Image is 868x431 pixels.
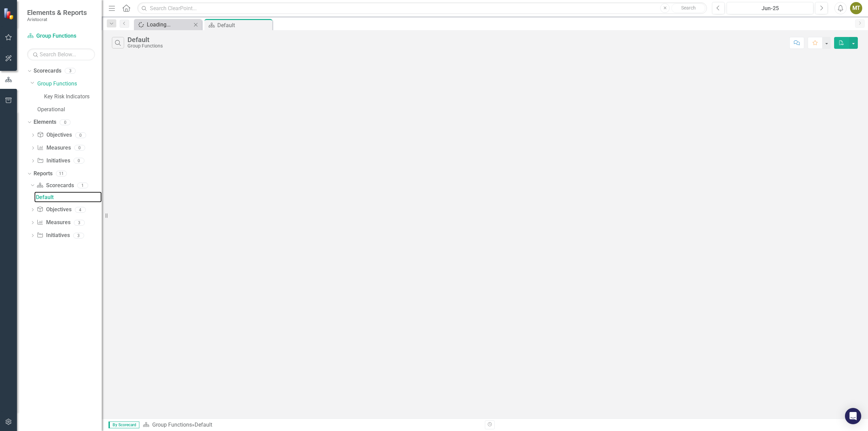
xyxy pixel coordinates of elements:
div: 1 [77,182,88,188]
div: 3 [65,68,76,74]
div: Default [217,21,271,30]
a: Default [34,192,102,202]
div: 0 [75,132,86,138]
div: Loading... [147,20,192,29]
div: Open Intercom Messenger [845,408,861,424]
span: Elements & Reports [27,8,87,17]
div: Jun-25 [729,4,811,13]
a: Measures [37,219,70,227]
div: 4 [75,207,86,213]
button: Jun-25 [727,2,813,14]
div: Default [36,194,102,200]
a: Group Functions [27,32,95,40]
a: Objectives [37,131,72,139]
div: 3 [73,233,84,238]
a: Loading... [136,20,192,29]
button: MT [850,2,862,14]
div: 0 [74,158,84,164]
a: Operational [37,106,102,114]
div: 0 [60,119,71,125]
div: Group Functions [127,43,163,48]
a: Reports [34,170,53,178]
input: Search ClearPoint... [137,2,707,14]
a: Scorecards [37,182,74,190]
a: Group Functions [152,422,192,428]
button: Search [671,3,705,13]
img: ClearPoint Strategy [3,7,16,20]
input: Search Below... [27,48,95,60]
span: By Scorecard [108,422,139,428]
a: Objectives [37,206,71,214]
span: Search [681,5,696,11]
a: Initiatives [37,232,70,239]
div: 0 [74,145,85,151]
a: Group Functions [37,80,102,88]
div: 3 [74,220,85,226]
a: Key Risk Indicators [44,93,102,101]
a: Initiatives [37,157,70,165]
div: Default [195,422,212,428]
div: 11 [56,171,67,176]
a: Scorecards [34,67,61,75]
div: » [143,421,480,429]
a: Elements [34,118,56,126]
div: Default [127,36,163,43]
a: Measures [37,144,71,152]
small: Aristocrat [27,17,87,22]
